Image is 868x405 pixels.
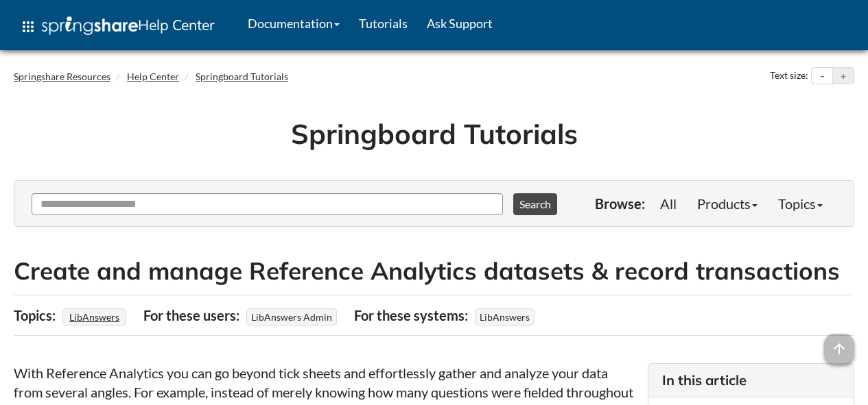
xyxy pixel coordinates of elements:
[14,302,59,328] div: Topics:
[14,254,854,288] h2: Create and manage Reference Analytics datasets & record transactions
[824,334,854,364] span: arrow_upward
[417,6,502,40] a: Ask Support
[824,335,854,352] a: arrow_upward
[662,371,840,390] h3: In this article
[20,19,36,35] span: apps
[42,16,138,35] img: Springshare
[238,6,349,40] a: Documentation
[687,190,768,217] a: Products
[67,307,121,327] a: LibAnswers
[24,114,844,153] h1: Springboard Tutorials
[14,71,110,82] a: Springshare Resources
[127,71,179,82] a: Help Center
[768,190,833,217] a: Topics
[10,6,224,47] a: apps Help Center
[650,190,687,217] a: All
[354,302,471,328] div: For these systems:
[833,68,854,84] button: Increase text size
[513,193,557,215] button: Search
[349,6,417,40] a: Tutorials
[595,194,645,213] p: Browse:
[767,67,811,85] div: Text size:
[143,302,243,328] div: For these users:
[138,16,215,34] span: Help Center
[475,308,535,326] span: LibAnswers
[246,308,337,326] span: LibAnswers Admin
[196,71,288,82] a: Springboard Tutorials
[812,68,832,84] button: Decrease text size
